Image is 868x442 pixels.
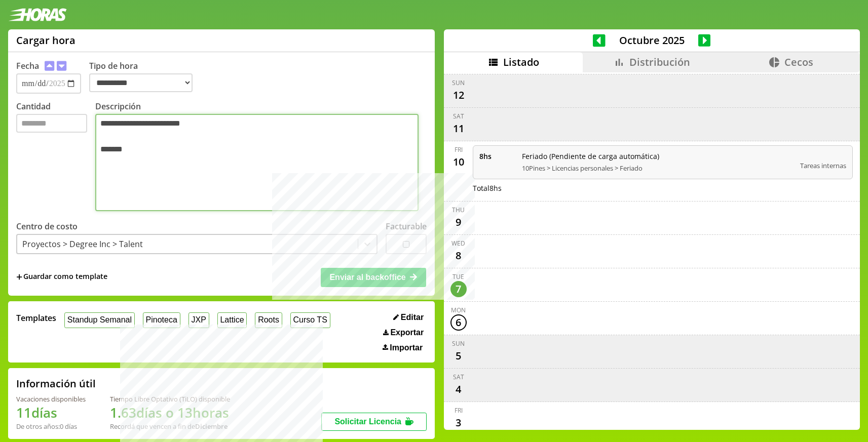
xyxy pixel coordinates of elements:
div: Sat [453,373,464,381]
label: Fecha [16,60,39,71]
div: 4 [450,381,467,397]
textarea: Descripción [95,114,419,211]
div: Wed [451,239,465,248]
button: Editar [390,312,427,323]
div: Sun [452,339,465,348]
label: Centro de costo [16,221,78,232]
div: 10 [450,154,467,170]
div: 12 [450,87,467,103]
label: Cantidad [16,101,95,214]
span: Distribución [629,55,690,69]
button: JXP [188,312,209,328]
div: Recordá que vencen a fin de [110,422,230,431]
div: Sun [452,78,465,87]
span: +Guardar como template [16,271,107,283]
label: Descripción [95,101,427,214]
div: Fri [455,406,463,415]
img: logotipo [8,8,67,21]
label: Tipo de hora [89,60,201,94]
div: Mon [451,306,466,314]
div: 11 [450,120,467,137]
div: Total 8 hs [473,183,853,193]
h1: 11 días [16,404,86,422]
div: Tiempo Libre Optativo (TiLO) disponible [110,394,230,404]
span: Listado [503,55,539,69]
span: 10Pines > Licencias personales > Feriado [522,164,794,173]
button: Exportar [380,328,427,338]
div: De otros años: 0 días [16,422,86,431]
div: Vacaciones disponibles [16,394,86,404]
div: 6 [450,314,467,331]
div: Proyectos > Degree Inc > Talent [22,238,143,250]
span: Octubre 2025 [606,33,698,47]
button: Pinoteca [143,312,180,328]
input: Cantidad [16,114,87,133]
span: Importar [390,343,423,352]
span: 8 hs [479,151,515,161]
div: 8 [450,248,467,264]
span: Editar [401,313,424,322]
select: Tipo de hora [89,73,193,92]
span: + [16,271,22,283]
button: Lattice [217,312,247,328]
button: Roots [255,312,282,328]
div: 5 [450,348,467,364]
span: Exportar [390,328,424,337]
span: Feriado (Pendiente de carga automática) [522,151,794,161]
div: 7 [450,281,467,297]
div: Tue [452,272,464,281]
span: Tareas internas [800,161,846,170]
div: scrollable content [444,72,860,428]
b: Diciembre [195,422,228,431]
div: Fri [455,145,463,154]
span: Cecos [784,55,813,69]
button: Solicitar Licencia [321,413,427,431]
div: Thu [452,206,465,214]
label: Facturable [386,221,427,232]
div: Sat [453,112,464,120]
button: Enviar al backoffice [321,268,426,287]
button: Curso TS [290,312,330,328]
div: 3 [450,415,467,431]
div: 9 [450,214,467,230]
span: Enviar al backoffice [329,273,405,282]
button: Standup Semanal [64,312,135,328]
h1: Cargar hora [16,33,76,47]
h2: Información útil [16,377,96,390]
span: Templates [16,312,56,324]
h1: 1.63 días o 13 horas [110,404,230,422]
span: Solicitar Licencia [334,417,401,426]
